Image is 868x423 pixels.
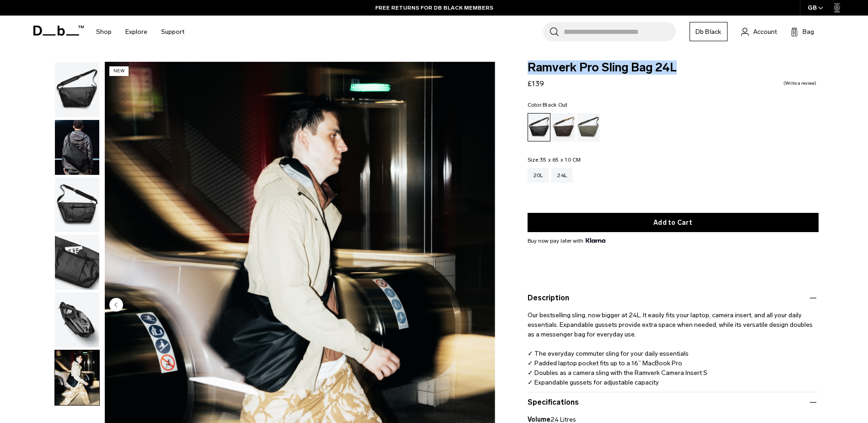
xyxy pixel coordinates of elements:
[125,16,147,48] a: Explore
[741,26,777,37] a: Account
[109,298,123,313] button: Previous slide
[55,293,99,347] img: Ramverk Pro Sling Bag 24L Black Out
[528,397,819,408] button: Specifications
[791,26,814,37] button: Bag
[552,113,575,141] a: Espresso
[55,235,99,290] img: Ramverk Pro Sling Bag 24L Black Out
[161,16,184,48] a: Support
[783,81,816,86] a: Write a review
[528,293,819,304] button: Description
[55,62,99,117] img: Ramverk Pro Sling Bag 24L Black Out
[55,120,99,175] img: Ramverk Pro Sling Bag 24L Black Out
[89,16,191,48] nav: Main Navigation
[375,4,493,12] a: FREE RETURNS FOR DB BLACK MEMBERS
[528,213,819,232] button: Add to Cart
[690,22,728,41] a: Db Black
[528,237,605,245] span: Buy now pay later with
[543,102,567,108] span: Black Out
[54,177,100,233] button: Ramverk Pro Sling Bag 24L Black Out
[803,27,814,37] span: Bag
[55,350,99,405] img: Ramverk Pro Sling Bag 24L Black Out
[528,168,549,183] a: 20L
[528,157,581,163] legend: Size:
[528,304,819,387] p: Our bestselling sling, now bigger at 24L. It easily fits your laptop, camera insert, and all your...
[528,102,568,108] legend: Color:
[55,178,99,233] img: Ramverk Pro Sling Bag 24L Black Out
[586,238,605,243] img: {"height" => 20, "alt" => "Klarna"}
[551,168,573,183] a: 24L
[577,113,600,141] a: Forest Green
[528,79,544,88] span: £139
[54,350,100,406] button: Ramverk Pro Sling Bag 24L Black Out
[540,157,581,163] span: 35 x 65 x 10 CM
[54,234,100,290] button: Ramverk Pro Sling Bag 24L Black Out
[54,119,100,175] button: Ramverk Pro Sling Bag 24L Black Out
[528,62,819,74] span: Ramverk Pro Sling Bag 24L
[753,27,777,37] span: Account
[528,113,550,141] a: Black Out
[109,66,129,76] p: New
[96,16,112,48] a: Shop
[54,62,100,118] button: Ramverk Pro Sling Bag 24L Black Out
[54,292,100,348] button: Ramverk Pro Sling Bag 24L Black Out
